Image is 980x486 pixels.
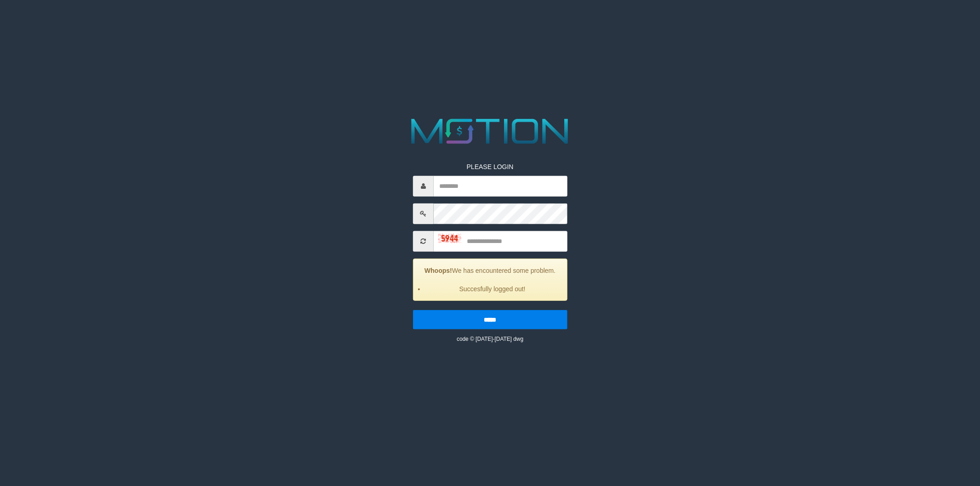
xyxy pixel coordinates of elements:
strong: Whoops! [425,266,452,274]
div: We has encountered some problem. [413,258,567,300]
p: PLEASE LOGIN [413,162,567,171]
small: code © [DATE]-[DATE] dwg [457,335,523,342]
img: captcha [438,234,461,243]
img: MOTION_logo.png [404,114,576,148]
li: Succesfully logged out! [425,284,560,293]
